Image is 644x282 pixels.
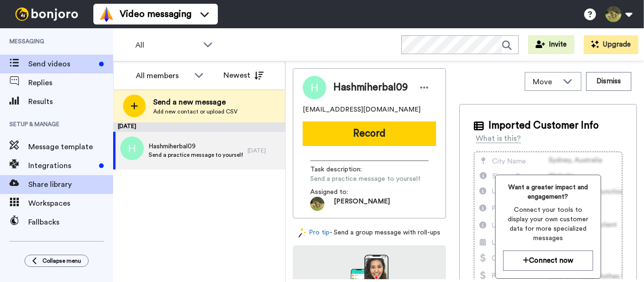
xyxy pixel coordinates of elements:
span: Integrations [28,160,95,171]
span: Hashmiherbal09 [333,81,408,95]
span: Imported Customer Info [488,119,599,133]
span: [EMAIL_ADDRESS][DOMAIN_NAME] [303,105,421,114]
span: Add new contact or upload CSV [153,108,238,115]
span: Results [28,96,113,107]
span: Collapse menu [42,257,81,265]
span: Fallbacks [28,217,113,228]
span: Send a practice message to yourself [149,151,243,159]
img: vm-color.svg [99,7,114,22]
button: Dismiss [586,72,631,91]
span: Video messaging [120,8,191,21]
img: Image of Hashmiherbal09 [303,76,326,99]
span: Send videos [28,58,95,70]
span: Message template [28,141,113,153]
span: Replies [28,77,113,89]
span: Move [533,76,558,88]
span: Send a practice message to yourself [310,174,421,184]
button: Newest [216,66,271,85]
img: h.png [120,137,144,160]
div: What is this? [476,133,521,144]
button: Invite [528,35,574,54]
span: Assigned to: [310,187,376,197]
span: Connect your tools to display your own customer data for more specialized messages [503,205,593,243]
div: All members [136,70,190,81]
button: Record [303,121,436,146]
button: Connect now [503,250,593,271]
div: - Send a group message with roll-ups [293,228,446,238]
span: Want a greater impact and engagement? [503,183,593,201]
span: Hashmiherbal09 [149,142,243,151]
span: Task description : [310,165,376,174]
span: Send a new message [153,97,238,108]
span: Workspaces [28,198,113,209]
img: magic-wand.svg [298,228,307,238]
img: ACg8ocJvcS6TeR2oDb-cqKm0CAGbpErLhA4kWwLBiJrU7FX7GqE=s96-c [310,197,324,211]
span: All [135,40,198,51]
img: bj-logo-header-white.svg [11,8,82,21]
div: [DATE] [248,147,281,154]
span: Share library [28,179,113,190]
button: Collapse menu [25,255,89,267]
span: [PERSON_NAME] [334,197,390,211]
button: Upgrade [584,35,638,54]
a: Pro tip [298,228,330,238]
div: [DATE] [113,122,285,132]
